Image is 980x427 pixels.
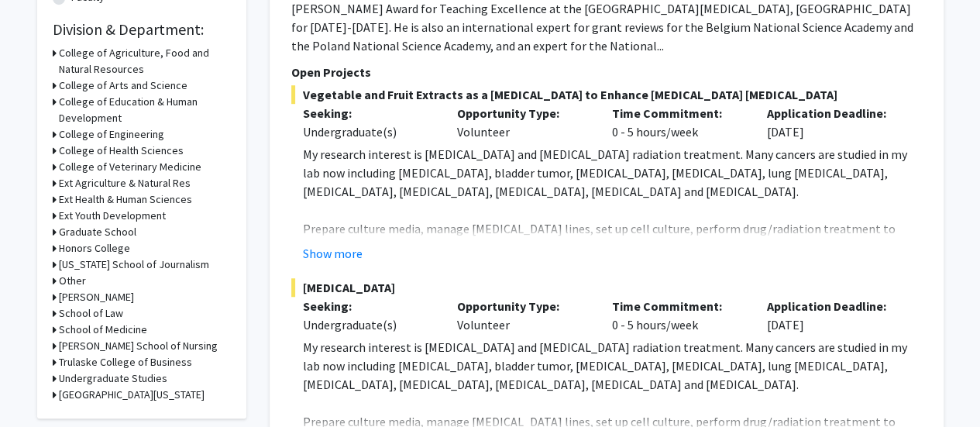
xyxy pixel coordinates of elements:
h3: School of Medicine [59,322,147,338]
h3: Ext Agriculture & Natural Res [59,175,191,191]
h3: College of Engineering [59,126,164,143]
div: Undergraduate(s) [303,122,435,141]
span: [MEDICAL_DATA] [291,278,922,297]
h3: School of Law [59,305,123,322]
h2: Division & Department: [53,20,231,39]
h3: Ext Youth Development [59,208,166,224]
p: Time Commitment: [612,104,744,122]
h3: [PERSON_NAME] School of Nursing [59,338,218,354]
h3: Honors College [59,240,130,257]
div: Volunteer [445,104,600,141]
h3: Ext Health & Human Sciences [59,191,192,208]
h3: Trulaske College of Business [59,354,192,370]
div: [DATE] [755,104,910,141]
p: Seeking: [303,297,435,315]
span: Prepare culture media, manage [MEDICAL_DATA] lines, set up cell culture, perform drug/radiation t... [303,221,904,274]
span: My research interest is [MEDICAL_DATA] and [MEDICAL_DATA] radiation treatment. Many cancers are s... [303,146,907,199]
h3: [US_STATE] School of Journalism [59,257,209,273]
h3: College of Education & Human Development [59,94,231,126]
h3: College of Arts and Science [59,77,187,94]
div: Undergraduate(s) [303,315,435,334]
div: Volunteer [445,297,600,334]
p: Open Projects [291,63,922,81]
h3: [PERSON_NAME] [59,289,134,305]
p: Opportunity Type: [457,297,589,315]
iframe: Chat [12,357,66,415]
span: Vegetable and Fruit Extracts as a [MEDICAL_DATA] to Enhance [MEDICAL_DATA] [MEDICAL_DATA] [291,85,922,104]
h3: Undergraduate Studies [59,370,167,387]
p: Application Deadline: [767,104,899,122]
div: 0 - 5 hours/week [600,297,755,334]
h3: [GEOGRAPHIC_DATA][US_STATE] [59,387,205,403]
h3: Graduate School [59,224,136,240]
p: Time Commitment: [612,297,744,315]
span: My research interest is [MEDICAL_DATA] and [MEDICAL_DATA] radiation treatment. Many cancers are s... [303,339,907,392]
p: Seeking: [303,104,435,122]
p: Opportunity Type: [457,104,589,122]
div: 0 - 5 hours/week [600,104,755,141]
h3: Other [59,273,86,289]
h3: College of Veterinary Medicine [59,159,201,175]
div: [DATE] [755,297,910,334]
button: Show more [303,244,363,263]
h3: College of Health Sciences [59,143,184,159]
h3: College of Agriculture, Food and Natural Resources [59,45,231,77]
p: Application Deadline: [767,297,899,315]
